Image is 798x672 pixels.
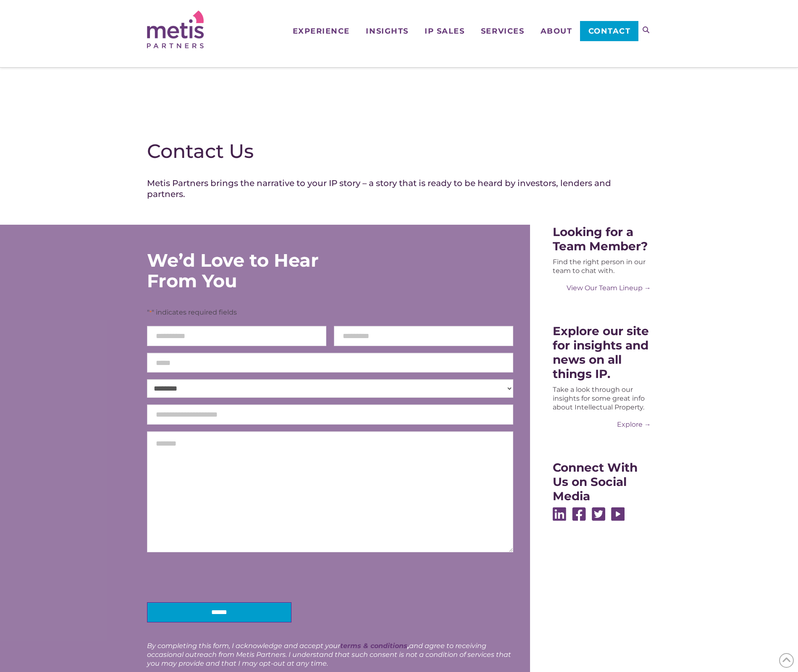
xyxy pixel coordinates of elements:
img: Linkedin [553,507,566,521]
span: Experience [293,27,350,35]
img: Metis Partners [147,10,204,48]
div: Take a look through our insights for some great info about Intellectual Property. [553,385,651,412]
span: Services [481,27,524,35]
span: Contact [588,27,631,35]
div: Explore our site for insights and news on all things IP. [553,324,651,381]
p: " " indicates required fields [147,308,513,317]
h4: Metis Partners brings the narrative to your IP story – a story that is ready to be heard by inves... [147,178,651,199]
div: Connect With Us on Social Media [553,460,651,503]
a: View Our Team Lineup → [553,283,651,292]
img: Facebook [572,507,586,521]
iframe: reCAPTCHA [147,559,275,592]
span: Insights [366,27,408,35]
span: IP Sales [425,27,465,35]
img: Twitter [592,507,605,521]
img: Youtube [611,507,625,521]
span: About [541,27,572,35]
a: Contact [580,21,638,41]
div: Find the right person in our team to chat with. [553,257,651,275]
span: Back to Top [779,653,794,668]
strong: , [340,642,409,650]
em: By completing this form, I acknowledge and accept your and agree to receiving occasional outreach... [147,642,511,667]
a: terms & conditions [340,642,407,650]
div: We’d Love to Hear From You [147,250,370,291]
h1: Contact Us [147,139,651,163]
a: Explore → [553,420,651,429]
div: Looking for a Team Member? [553,225,651,253]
